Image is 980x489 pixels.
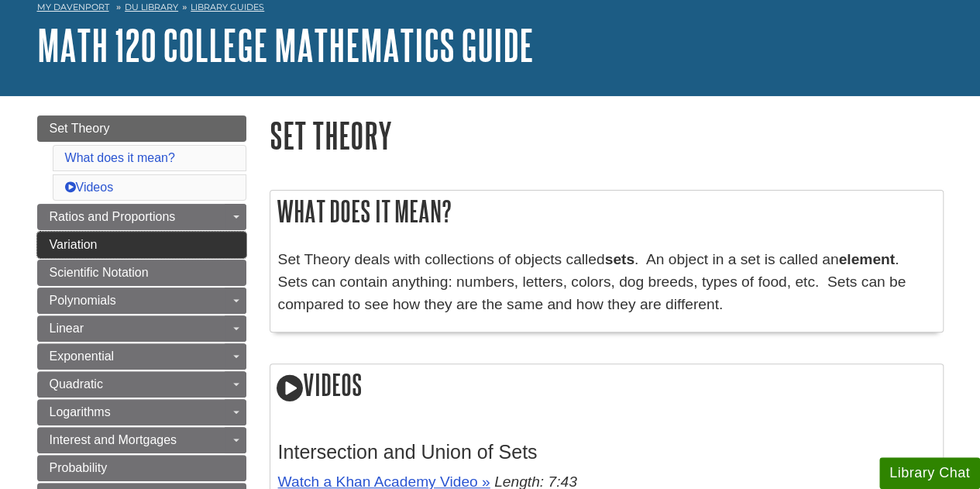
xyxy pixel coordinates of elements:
p: Set Theory deals with collections of objects called . An object in a set is called an . Sets can ... [278,249,935,315]
a: What does it mean? [65,151,175,164]
h2: What does it mean? [270,191,943,232]
a: DU Library [125,2,178,12]
h2: Videos [270,364,943,408]
a: MATH 120 College Mathematics Guide [37,21,534,69]
a: Polynomials [37,288,246,314]
strong: sets [605,251,634,267]
span: Exponential [50,350,115,363]
a: Set Theory [37,115,246,142]
a: Logarithms [37,399,246,425]
span: Quadratic [50,377,103,391]
h3: Intersection and Union of Sets [278,441,935,463]
a: Interest and Mortgages [37,427,246,453]
span: Probability [50,461,108,474]
a: Quadratic [37,371,246,398]
a: Scientific Notation [37,260,246,286]
span: Ratios and Proportions [50,210,176,223]
a: Library Guides [191,2,264,12]
a: Videos [65,181,114,194]
span: Polynomials [50,294,116,307]
h1: Set Theory [270,115,944,155]
span: Logarithms [50,405,111,418]
span: Interest and Mortgages [50,433,177,446]
strong: element [838,251,895,267]
span: Linear [50,322,84,335]
a: Variation [37,232,246,258]
span: Scientific Notation [50,266,149,279]
a: Ratios and Proportions [37,204,246,230]
a: Probability [37,455,246,481]
a: Exponential [37,343,246,370]
span: Set Theory [50,122,110,135]
a: My Davenport [37,1,109,14]
button: Library Chat [879,457,980,489]
span: Variation [50,238,98,251]
a: Linear [37,315,246,342]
